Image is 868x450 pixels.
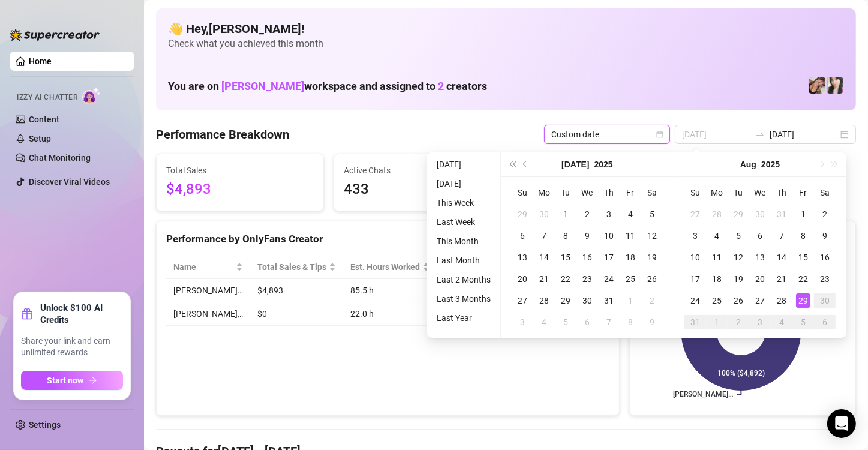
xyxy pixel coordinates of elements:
td: 2025-08-14 [771,247,792,268]
button: Choose a year [594,152,613,176]
div: 20 [753,272,767,286]
div: 23 [818,272,832,286]
div: 10 [688,250,702,265]
div: 30 [537,207,551,221]
th: Su [684,182,706,203]
div: 30 [753,207,767,221]
th: Sa [814,182,836,203]
th: Th [598,182,620,203]
div: 1 [796,207,810,221]
img: AI Chatter [82,87,101,104]
td: 2025-08-03 [512,311,533,333]
div: 11 [710,250,724,265]
div: 6 [818,315,832,329]
div: 1 [623,293,638,308]
span: Total Sales & Tips [257,260,326,274]
span: Check what you achieved this month [168,37,844,50]
td: 2025-07-14 [533,247,555,268]
div: 22 [796,272,810,286]
th: We [576,182,598,203]
td: 2025-08-12 [728,247,749,268]
div: Open Intercom Messenger [827,409,856,438]
li: This Month [432,234,495,248]
div: 29 [731,207,746,221]
div: 14 [774,250,789,265]
div: 14 [537,250,551,265]
input: End date [770,128,838,141]
div: 15 [796,250,810,265]
div: 26 [645,272,659,286]
div: 1 [558,207,573,221]
li: Last 2 Months [432,272,495,287]
div: 20 [515,272,530,286]
td: 2025-09-01 [706,311,728,333]
td: 2025-07-27 [684,203,706,225]
div: 12 [731,250,746,265]
div: 11 [623,229,638,243]
span: Izzy AI Chatter [17,92,77,103]
button: Previous month (PageUp) [519,152,532,176]
li: Last 3 Months [432,292,495,306]
td: 2025-07-23 [576,268,598,290]
td: 2025-08-02 [641,290,663,311]
th: Fr [792,182,814,203]
div: 22 [558,272,573,286]
text: [PERSON_NAME]… [673,391,733,399]
div: 9 [580,229,594,243]
div: 26 [731,293,746,308]
td: 2025-07-22 [555,268,576,290]
th: Fr [620,182,641,203]
button: Choose a month [740,152,756,176]
td: 2025-08-30 [814,290,836,311]
div: 8 [558,229,573,243]
td: 2025-07-28 [706,203,728,225]
td: 2025-07-13 [512,247,533,268]
div: 4 [710,229,724,243]
a: Settings [29,420,61,430]
a: Setup [29,134,51,143]
span: calendar [656,131,663,138]
div: 27 [515,293,530,308]
div: 28 [774,293,789,308]
span: to [755,130,765,139]
td: 2025-09-05 [792,311,814,333]
div: 7 [537,229,551,243]
td: 2025-07-29 [728,203,749,225]
td: 2025-07-07 [533,225,555,247]
div: 25 [623,272,638,286]
div: 7 [774,229,789,243]
div: 19 [645,250,659,265]
div: 19 [731,272,746,286]
td: 2025-07-10 [598,225,620,247]
button: Start nowarrow-right [21,371,123,390]
td: 2025-09-04 [771,311,792,333]
div: 4 [774,315,789,329]
td: 2025-07-25 [620,268,641,290]
img: Christina [809,77,825,94]
td: 2025-07-04 [620,203,641,225]
td: 2025-08-20 [749,268,771,290]
div: 5 [645,207,659,221]
td: 2025-07-31 [598,290,620,311]
td: 2025-08-22 [792,268,814,290]
span: Start now [47,376,84,385]
td: 2025-07-30 [576,290,598,311]
td: 2025-08-27 [749,290,771,311]
td: 2025-07-20 [512,268,533,290]
div: 21 [537,272,551,286]
div: 24 [688,293,702,308]
a: Discover Viral Videos [29,177,110,187]
div: 9 [645,315,659,329]
div: 3 [515,315,530,329]
td: 2025-08-26 [728,290,749,311]
div: 16 [818,250,832,265]
div: 2 [580,207,594,221]
div: 25 [710,293,724,308]
div: 5 [558,315,573,329]
li: Last Month [432,253,495,268]
a: Home [29,56,52,66]
td: 2025-08-07 [598,311,620,333]
td: 2025-07-16 [576,247,598,268]
div: 17 [688,272,702,286]
td: 2025-07-15 [555,247,576,268]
